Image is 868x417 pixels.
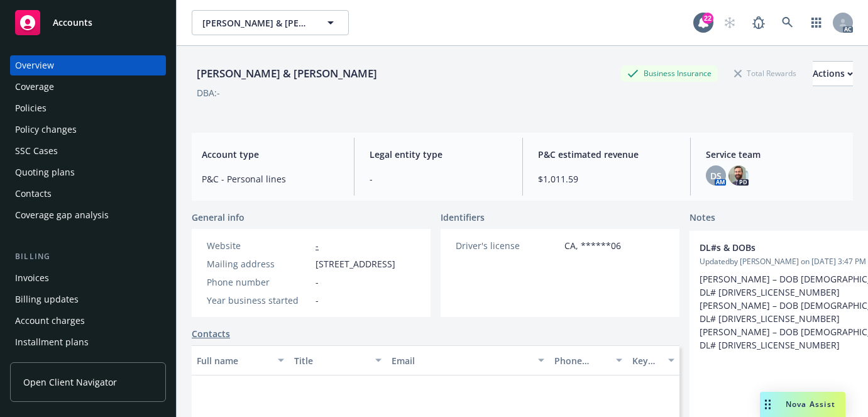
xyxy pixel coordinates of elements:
[207,294,310,307] div: Year business started
[621,65,718,81] div: Business Insurance
[10,268,166,288] a: Invoices
[10,120,166,140] a: Policy changes
[554,354,608,367] div: Phone number
[549,345,627,375] button: Phone number
[10,55,166,75] a: Overview
[15,205,109,225] div: Coverage gap analysis
[392,354,530,367] div: Email
[10,77,166,97] a: Coverage
[775,10,800,35] a: Search
[10,98,166,118] a: Policies
[10,184,166,204] a: Contacts
[192,327,230,340] a: Contacts
[387,345,549,375] button: Email
[192,211,244,224] span: General info
[706,148,843,161] span: Service team
[10,250,166,263] div: Billing
[15,77,54,97] div: Coverage
[294,354,368,367] div: Title
[15,162,75,182] div: Quoting plans
[786,399,835,409] span: Nova Assist
[10,289,166,309] a: Billing updates
[15,98,47,118] div: Policies
[813,62,853,86] div: Actions
[760,392,776,417] div: Drag to move
[23,375,117,389] span: Open Client Navigator
[10,205,166,225] a: Coverage gap analysis
[632,354,661,367] div: Key contact
[10,162,166,182] a: Quoting plans
[702,13,713,24] div: 22
[15,268,49,288] div: Invoices
[10,332,166,352] a: Installment plans
[15,55,54,75] div: Overview
[202,172,339,186] span: P&C - Personal lines
[441,211,485,224] span: Identifiers
[760,392,845,417] button: Nova Assist
[202,148,339,161] span: Account type
[207,239,310,252] div: Website
[289,345,387,375] button: Title
[202,16,311,30] span: [PERSON_NAME] & [PERSON_NAME]
[197,86,220,99] div: DBA: -
[207,275,310,289] div: Phone number
[813,61,853,86] button: Actions
[192,345,289,375] button: Full name
[316,257,395,270] span: [STREET_ADDRESS]
[627,345,679,375] button: Key contact
[53,18,92,28] span: Accounts
[538,172,675,186] span: $1,011.59
[197,354,270,367] div: Full name
[15,120,77,140] div: Policy changes
[689,211,715,226] span: Notes
[10,5,166,40] a: Accounts
[15,332,89,352] div: Installment plans
[804,10,829,35] a: Switch app
[15,141,58,161] div: SSC Cases
[10,141,166,161] a: SSC Cases
[538,148,675,161] span: P&C estimated revenue
[728,65,803,81] div: Total Rewards
[456,239,559,252] div: Driver's license
[192,10,349,35] button: [PERSON_NAME] & [PERSON_NAME]
[15,289,79,309] div: Billing updates
[207,257,310,270] div: Mailing address
[15,184,52,204] div: Contacts
[10,311,166,331] a: Account charges
[728,165,749,186] img: photo
[746,10,771,35] a: Report a Bug
[316,240,319,252] a: -
[717,10,742,35] a: Start snowing
[15,311,85,331] div: Account charges
[370,172,507,186] span: -
[192,65,382,82] div: [PERSON_NAME] & [PERSON_NAME]
[316,275,319,289] span: -
[710,169,722,182] span: DS
[316,294,319,307] span: -
[370,148,507,161] span: Legal entity type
